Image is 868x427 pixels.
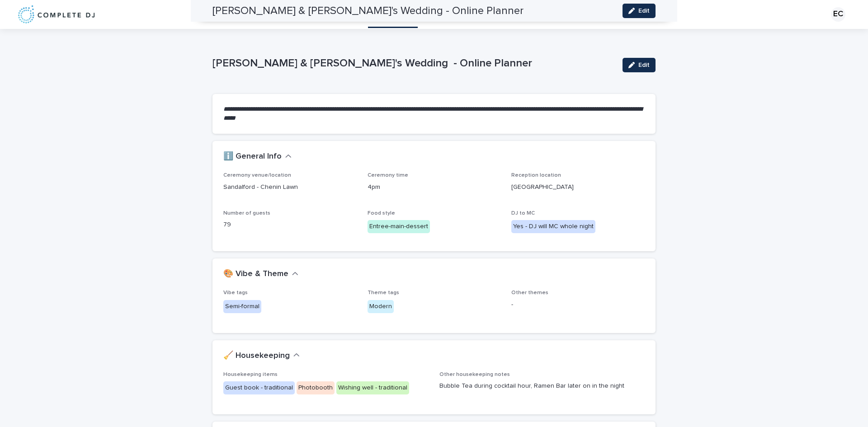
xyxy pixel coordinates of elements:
[297,381,335,394] div: Photobooth
[223,173,291,178] span: Ceremony venue/location
[439,381,645,391] p: Bubble Tea during cocktail hour, Ramen Bar later on in the night
[368,290,399,296] span: Theme tags
[368,183,501,192] p: 4pm
[368,173,408,178] span: Ceremony time
[439,372,510,377] span: Other housekeeping notes
[511,211,535,216] span: DJ to MC
[368,220,430,233] div: Entree-main-dessert
[336,381,409,394] div: Wishing well - traditional
[223,300,261,313] div: Semi-formal
[368,211,395,216] span: Food style
[223,290,248,296] span: Vibe tags
[511,220,595,233] div: Yes - DJ will MC whole night
[212,57,615,70] p: [PERSON_NAME] & [PERSON_NAME]'s Wedding - Online Planner
[511,183,645,192] p: [GEOGRAPHIC_DATA]
[223,269,298,279] button: 🎨 Vibe & Theme
[511,290,548,296] span: Other themes
[223,381,295,394] div: Guest book - traditional
[831,7,845,22] div: EC
[223,220,357,230] p: 79
[623,58,656,72] button: Edit
[511,173,561,178] span: Reception location
[638,62,650,68] span: Edit
[223,351,300,361] button: 🧹 Housekeeping
[223,152,282,162] h2: ℹ️ General Info
[223,152,292,162] button: ℹ️ General Info
[223,269,288,279] h2: 🎨 Vibe & Theme
[223,211,270,216] span: Number of guests
[511,300,645,310] p: -
[223,183,357,192] p: Sandalford - Chenin Lawn
[223,372,278,377] span: Housekeeping items
[368,300,394,313] div: Modern
[223,351,290,361] h2: 🧹 Housekeeping
[18,5,94,23] img: 8nP3zCmvR2aWrOmylPw8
